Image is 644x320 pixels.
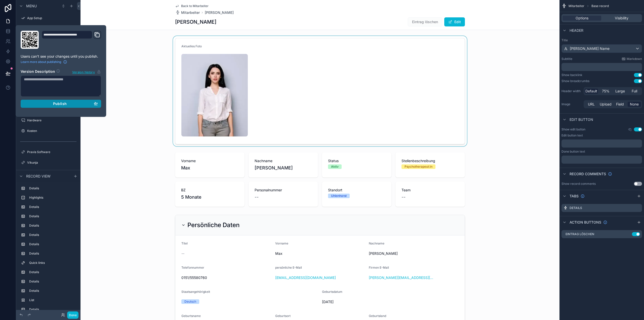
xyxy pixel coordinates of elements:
[29,205,75,209] label: Details
[21,69,55,75] h2: Version Description
[627,57,642,61] span: Markdown
[570,117,593,122] span: Edit button
[444,17,465,26] button: Edit
[570,220,601,225] span: Action buttons
[622,57,642,61] a: Markdown
[600,102,612,107] span: Upload
[21,60,67,64] a: Learn more about publishing
[561,127,585,131] label: Show edit button
[570,206,582,210] label: Details
[27,150,76,154] label: Praxis Software
[26,4,37,9] span: Menu
[570,28,583,33] span: Header
[561,133,583,137] label: Edit button text
[27,161,76,165] label: Vikunja
[561,139,642,148] div: scrollable content
[29,261,75,265] label: Quick links
[615,16,628,21] span: Visibility
[19,116,77,124] a: Hardware
[29,298,75,302] label: List
[29,242,75,246] label: Details
[561,44,642,53] button: [PERSON_NAME] Name
[591,4,609,8] span: Base record
[630,102,639,107] span: None
[29,186,75,190] label: Details
[42,31,101,49] div: Domain and Custom Link
[72,69,95,74] span: Version history
[29,252,75,256] label: Details
[29,233,75,237] label: Details
[29,307,75,311] label: Details
[588,102,595,107] span: URL
[181,10,200,15] span: Mitarbeiter
[181,4,209,8] span: Back to Mitarbeiter
[561,38,642,42] label: Title
[27,16,76,20] label: App Setup
[175,10,200,15] a: Mitarbeiter
[29,196,75,200] label: Highlights
[561,73,582,77] div: Show backlink
[29,224,75,228] label: Details
[561,156,642,164] div: scrollable content
[21,60,61,64] span: Learn more about publishing
[53,101,67,106] span: Publish
[21,54,101,59] p: Users can't see your changes until you publish.
[19,127,77,135] a: Kosten
[632,89,637,94] span: Full
[561,102,582,106] label: Image
[72,69,101,75] button: Version history
[569,4,584,8] span: Mitarbeiter
[561,182,596,186] div: Show record comments
[616,102,624,107] span: Field
[566,232,594,236] label: Eintrag löschen
[570,171,606,176] span: Record comments
[175,18,216,25] h1: [PERSON_NAME]
[27,129,76,133] label: Kosten
[615,89,625,94] span: Large
[561,89,582,93] label: Header width
[585,89,597,94] span: Default
[16,182,80,310] div: scrollable content
[570,194,579,199] span: Tabs
[67,311,78,319] button: Done
[561,63,642,71] div: scrollable content
[602,89,610,94] span: 75%
[26,173,51,179] span: Record view
[29,289,75,293] label: Details
[561,79,589,83] div: Show breadcrumbs
[561,57,572,61] label: Subtitle
[19,14,77,22] a: App Setup
[29,214,75,218] label: Details
[29,279,75,283] label: Details
[576,16,588,21] span: Options
[570,46,610,51] span: [PERSON_NAME] Name
[21,100,101,108] button: Publish
[561,150,585,154] label: Done button text
[27,118,76,122] label: Hardware
[205,10,234,15] a: [PERSON_NAME]
[29,270,75,274] label: Details
[19,25,77,33] a: Dashboard
[175,4,209,8] a: Back to Mitarbeiter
